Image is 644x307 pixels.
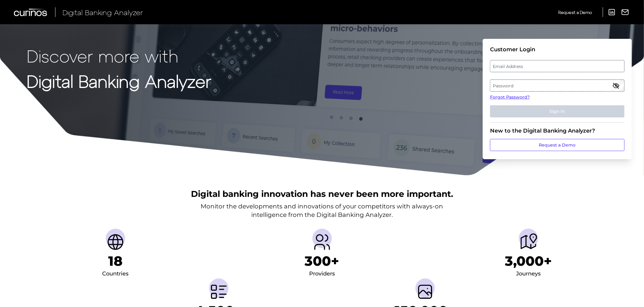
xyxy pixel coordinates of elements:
h1: 3,000+ [505,253,552,269]
h1: 300+ [305,253,339,269]
h2: Digital banking innovation has never been more important. [191,188,453,200]
span: Request a Demo [558,10,592,15]
strong: Digital Banking Analyzer [27,71,211,91]
img: Curinos [14,8,48,16]
img: Countries [106,232,125,252]
img: Providers [312,232,332,252]
p: Discover more with [27,46,211,65]
img: Journeys [519,232,538,252]
span: Digital Banking Analyzer [62,8,143,17]
img: Screenshots [415,282,435,302]
label: Password [490,80,624,91]
div: Providers [309,269,335,279]
a: Request a Demo [490,139,625,151]
button: Sign In [490,105,625,117]
a: Forgot Password? [490,94,625,100]
a: Request a Demo [558,7,592,17]
h1: 18 [108,253,122,269]
img: Metrics [209,282,229,302]
div: New to the Digital Banking Analyzer? [490,127,625,134]
div: Countries [102,269,128,279]
div: Customer Login [490,46,625,53]
p: Monitor the developments and innovations of your competitors with always-on intelligence from the... [201,202,443,219]
div: Journeys [516,269,541,279]
label: Email Address [490,61,624,72]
